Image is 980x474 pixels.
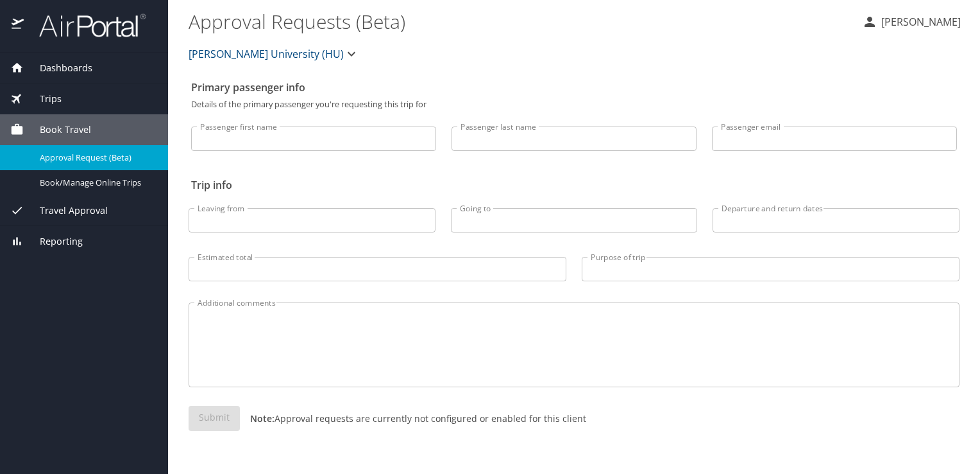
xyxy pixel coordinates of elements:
[24,204,108,218] span: Travel Approval
[40,177,153,189] span: Book/Manage Online Trips
[189,45,344,63] span: [PERSON_NAME] University (HU)
[24,92,62,106] span: Trips
[191,175,957,195] h2: Trip info
[24,123,91,137] span: Book Travel
[12,13,25,38] img: icon-airportal.png
[24,234,83,249] span: Reporting
[240,412,586,425] p: Approval requests are currently not configured or enabled for this client
[189,1,852,41] h1: Approval Requests (Beta)
[250,412,275,425] strong: Note:
[191,77,957,98] h2: Primary passenger info
[183,41,364,67] button: [PERSON_NAME] University (HU)
[877,14,961,30] p: [PERSON_NAME]
[25,13,146,38] img: airportal-logo.png
[40,152,153,164] span: Approval Request (Beta)
[24,61,92,75] span: Dashboards
[191,100,957,109] p: Details of the primary passenger you're requesting this trip for
[857,10,966,33] button: [PERSON_NAME]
